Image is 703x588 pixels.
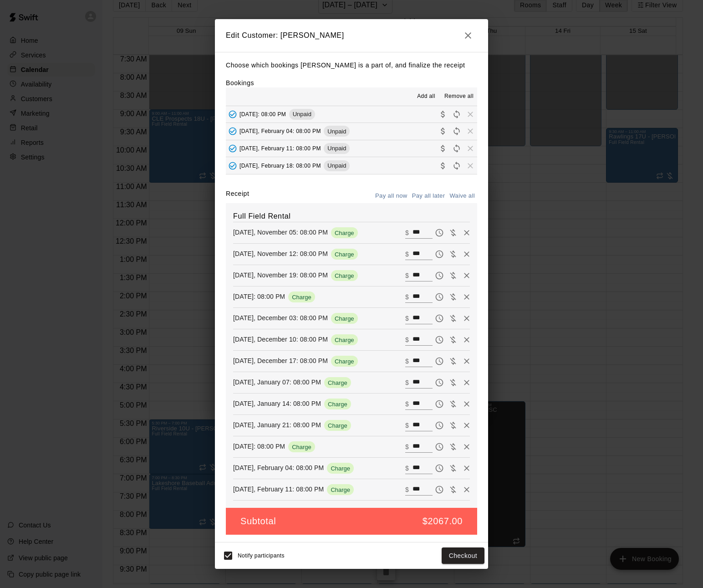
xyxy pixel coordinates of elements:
span: Collect payment [436,128,450,134]
p: [DATE], November 12: 08:00 PM [233,249,328,258]
p: $ [405,228,409,237]
label: Bookings [226,79,254,87]
button: Pay all later [410,189,448,203]
span: [DATE], February 04: 08:00 PM [239,128,321,134]
span: Pay later [433,228,446,236]
span: Collect payment [436,162,450,169]
button: Pay all now [373,189,410,203]
p: $ [405,250,409,259]
p: [DATE], December 03: 08:00 PM [233,313,328,322]
span: Reschedule [450,128,464,134]
span: Charge [324,422,351,429]
span: Pay later [433,357,446,364]
button: Remove [460,440,474,454]
p: $ [405,292,409,302]
span: Remove [464,162,477,169]
span: Waive payment [446,485,460,493]
span: Waive payment [446,378,460,386]
span: Pay later [433,314,446,322]
span: Charge [331,251,358,258]
span: Collect payment [436,110,450,117]
span: Unpaid [324,162,350,169]
button: Added - Collect Payment [226,107,239,121]
p: $ [405,314,409,323]
span: Unpaid [324,128,350,135]
span: Waive payment [446,421,460,429]
span: Notify participants [238,552,285,559]
span: Add all [417,92,435,101]
span: Charge [288,294,315,301]
p: [DATE], January 21: 08:00 PM [233,420,321,429]
p: [DATE], February 04: 08:00 PM [233,463,324,472]
button: Added - Collect Payment[DATE], February 11: 08:00 PMUnpaidCollect paymentRescheduleRemove [226,140,477,157]
span: Charge [331,230,358,236]
span: Remove [464,144,477,151]
span: Pay later [433,292,446,300]
button: Remove [460,397,474,411]
label: Receipt [226,189,249,203]
span: Waive payment [446,464,460,471]
p: $ [405,271,409,280]
p: $ [405,357,409,366]
p: [DATE], February 11: 08:00 PM [233,485,324,494]
span: Unpaid [289,111,315,118]
span: Pay later [433,399,446,407]
span: Charge [288,444,315,450]
span: Reschedule [450,162,464,169]
h5: $2067.00 [423,515,463,527]
span: Unpaid [324,145,350,152]
p: $ [405,399,409,409]
button: Add all [412,89,441,104]
span: Waive payment [446,399,460,407]
span: Pay later [433,464,446,471]
span: [DATE]: 08:00 PM [239,111,286,117]
span: Reschedule [450,144,464,151]
p: $ [405,485,409,494]
p: [DATE], December 17: 08:00 PM [233,356,328,365]
span: Pay later [433,378,446,386]
button: Remove [460,312,474,325]
button: Added - Collect Payment[DATE], February 18: 08:00 PMUnpaidCollect paymentRescheduleRemove [226,157,477,174]
span: Waive payment [446,335,460,343]
p: [DATE], December 10: 08:00 PM [233,335,328,344]
span: Charge [324,379,351,386]
span: Remove [464,128,477,134]
span: Waive payment [446,442,460,450]
button: Remove [460,269,474,282]
button: Waive all [447,189,477,203]
button: Added - Collect Payment[DATE], February 04: 08:00 PMUnpaidCollect paymentRescheduleRemove [226,123,477,140]
button: Remove [460,461,474,475]
button: Remove [460,290,474,304]
p: Choose which bookings [PERSON_NAME] is a part of, and finalize the receipt [226,60,477,71]
p: [DATE], November 05: 08:00 PM [233,228,328,237]
button: Remove [460,354,474,368]
p: [DATE], January 07: 08:00 PM [233,378,321,387]
span: Pay later [433,442,446,450]
span: Waive payment [446,250,460,257]
span: Pay later [433,250,446,257]
p: $ [405,464,409,473]
p: [DATE], November 19: 08:00 PM [233,271,328,280]
button: Added - Collect Payment [226,159,239,173]
button: Added - Collect Payment[DATE]: 08:00 PMUnpaidCollect paymentRescheduleRemove [226,106,477,123]
button: Remove [460,419,474,432]
span: Waive payment [446,314,460,322]
span: Reschedule [450,110,464,117]
h6: Full Field Rental [233,210,470,222]
span: Waive payment [446,292,460,300]
p: [DATE]: 08:00 PM [233,292,285,301]
p: $ [405,335,409,344]
button: Added - Collect Payment [226,142,239,155]
h2: Edit Customer: [PERSON_NAME] [215,19,488,52]
span: Remove [464,110,477,117]
span: Pay later [433,271,446,279]
button: Checkout [442,547,484,564]
span: Pay later [433,335,446,343]
span: Waive payment [446,228,460,236]
span: Pay later [433,421,446,429]
button: Remove [460,483,474,496]
span: Charge [327,486,354,493]
p: $ [405,421,409,430]
span: [DATE], February 18: 08:00 PM [239,162,321,169]
span: Remove all [444,92,474,101]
